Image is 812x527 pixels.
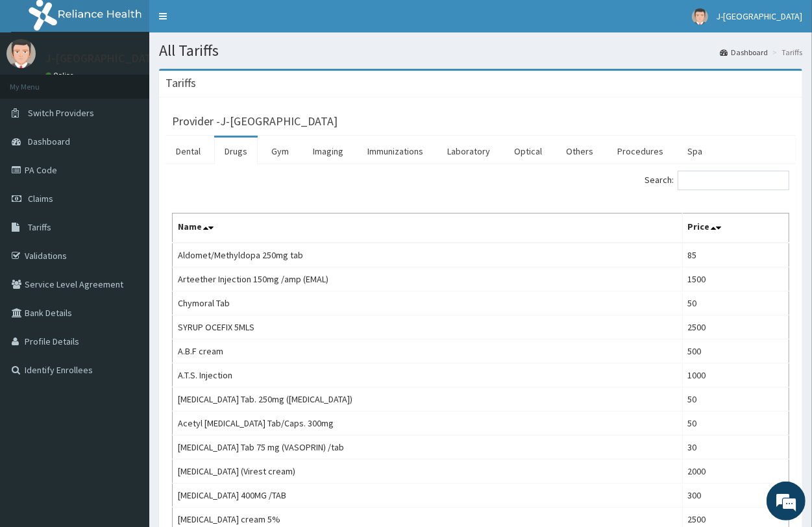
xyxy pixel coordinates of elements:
[28,136,70,147] span: Dashboard
[682,339,789,363] td: 500
[692,8,708,25] img: User Image
[769,47,802,58] li: Tariffs
[6,354,247,400] textarea: Type your message and hit 'Enter'
[682,243,789,267] td: 85
[75,164,179,295] span: We're online!
[682,315,789,339] td: 2500
[677,138,713,165] a: Spa
[173,267,683,291] td: Arteether Injection 150mg /amp (EMAL)
[682,291,789,315] td: 50
[6,39,36,68] img: User Image
[173,460,683,484] td: [MEDICAL_DATA] (Virest cream)
[682,435,789,460] td: 30
[159,42,802,59] h1: All Tariffs
[214,138,258,165] a: Drugs
[261,138,299,165] a: Gym
[213,6,244,38] div: Minimize live chat window
[173,339,683,363] td: A.B.F cream
[607,138,674,165] a: Procedures
[682,214,789,243] th: Price
[504,138,552,165] a: Optical
[645,171,789,190] label: Search:
[720,47,768,58] a: Dashboard
[682,411,789,435] td: 50
[172,116,338,127] h3: Provider - J-[GEOGRAPHIC_DATA]
[682,484,789,508] td: 300
[173,363,683,387] td: A.T.S. Injection
[682,267,789,291] td: 1500
[68,73,218,90] div: Chat with us now
[437,138,500,165] a: Laboratory
[682,363,789,387] td: 1000
[173,387,683,411] td: [MEDICAL_DATA] Tab. 250mg ([MEDICAL_DATA])
[24,65,53,97] img: d_794563401_company_1708531726252_794563401
[166,77,196,89] h3: Tariffs
[173,291,683,315] td: Chymoral Tab
[357,138,434,165] a: Immunizations
[173,484,683,508] td: [MEDICAL_DATA] 400MG /TAB
[173,214,683,243] th: Name
[173,435,683,460] td: [MEDICAL_DATA] Tab 75 mg (VASOPRIN) /tab
[302,138,354,165] a: Imaging
[682,460,789,484] td: 2000
[716,10,802,22] span: J-[GEOGRAPHIC_DATA]
[173,315,683,339] td: SYRUP OCEFIX 5MLS
[28,221,51,233] span: Tariffs
[28,107,94,119] span: Switch Providers
[678,171,789,190] input: Search:
[45,71,77,80] a: Online
[45,53,162,64] p: J-[GEOGRAPHIC_DATA]
[173,411,683,435] td: Acetyl [MEDICAL_DATA] Tab/Caps. 300mg
[682,387,789,411] td: 50
[556,138,604,165] a: Others
[28,193,53,204] span: Claims
[173,243,683,267] td: Aldomet/Methyldopa 250mg tab
[166,138,211,165] a: Dental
